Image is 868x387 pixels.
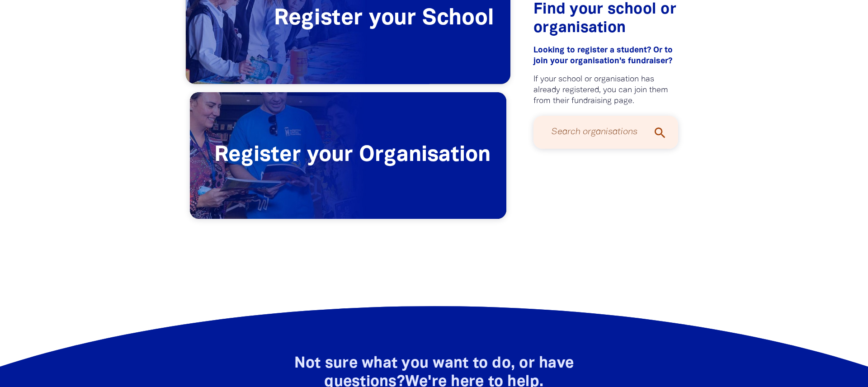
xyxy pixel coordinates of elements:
i: search [653,126,667,140]
span: Find your school or organisation [533,3,676,35]
span: Looking to register a student?﻿ Or to join your organisation's fundraiser? [533,47,673,65]
p: If your school or organisation has already registered, you can join them from their fundraising p... [533,74,678,107]
a: Register your Organisation [190,92,506,219]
